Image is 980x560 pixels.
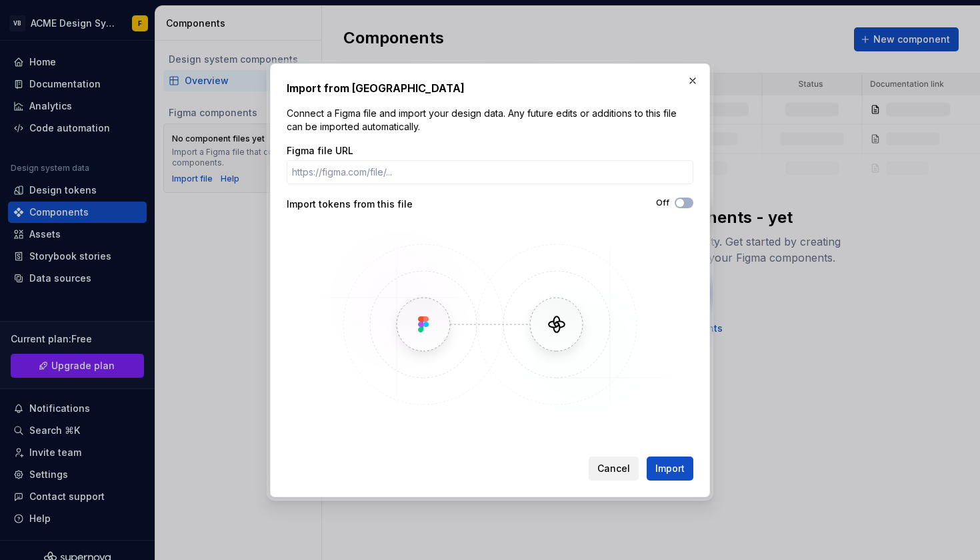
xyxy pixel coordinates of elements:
span: Import [655,462,685,475]
button: Cancel [589,457,639,481]
h2: Import from [GEOGRAPHIC_DATA] [287,80,693,96]
div: Import tokens from this file [287,198,490,211]
p: Connect a Figma file and import your design data. Any future edits or additions to this file can ... [287,107,693,133]
button: Import [647,457,693,481]
label: Figma file URL [287,144,353,158]
label: Off [656,198,669,208]
input: https://figma.com/file/... [287,160,693,184]
span: Cancel [597,462,630,475]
